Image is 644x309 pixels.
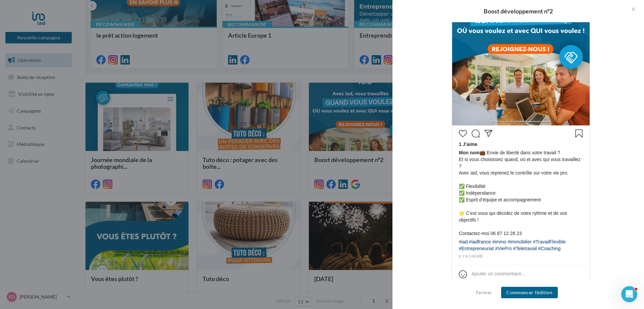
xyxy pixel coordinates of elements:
div: il y a 1 heure [459,254,583,260]
button: Commencer l'édition [501,287,558,298]
div: #iad #iadfrance #immo #immobilier #TravailFlexible #Entrepreneuriat #ViePro #Teletravail #Coaching [459,238,583,254]
div: 1 J’aime [459,141,583,149]
span: Mon nom [459,150,480,155]
div: Boost développement n°2 [403,8,633,14]
span: 💼 Envie de liberté dans votre travail ? Et si vous choisissiez quand, où et avec qui vous travail... [459,149,583,237]
svg: Enregistrer [575,129,583,138]
svg: Partager la publication [484,129,492,138]
svg: Emoji [459,270,467,278]
svg: Commenter [472,129,480,138]
div: Ajouter un commentaire... [472,270,525,277]
svg: J’aime [459,129,467,138]
button: Fermer [473,288,495,297]
iframe: Intercom live chat [621,286,637,302]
